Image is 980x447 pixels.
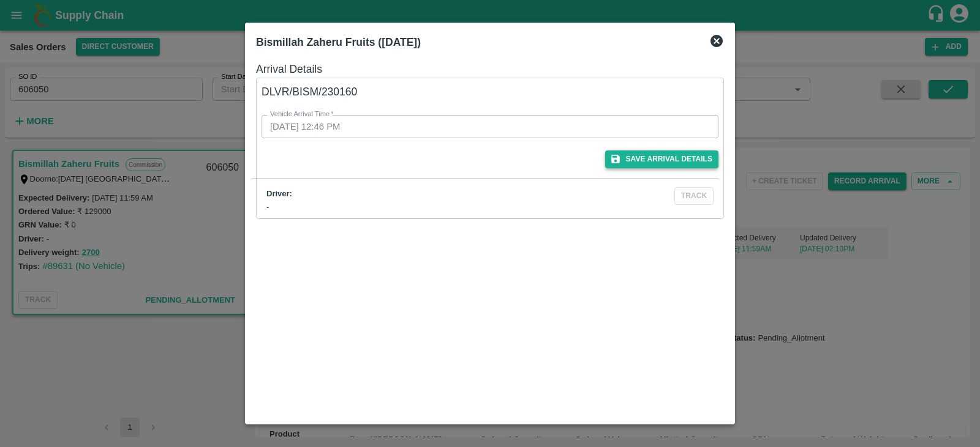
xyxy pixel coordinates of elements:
[262,83,718,100] h6: DLVR/BISM/230160
[266,202,269,212] label: -
[256,36,421,48] b: Bismillah Zaheru Fruits ([DATE])
[605,150,718,168] button: Save Arrival Details
[266,188,600,200] div: Driver:
[256,61,724,78] h6: Arrival Details
[262,115,710,138] input: Choose date, selected date is Oct 4, 2025
[270,109,334,119] label: Vehicle Arrival Time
